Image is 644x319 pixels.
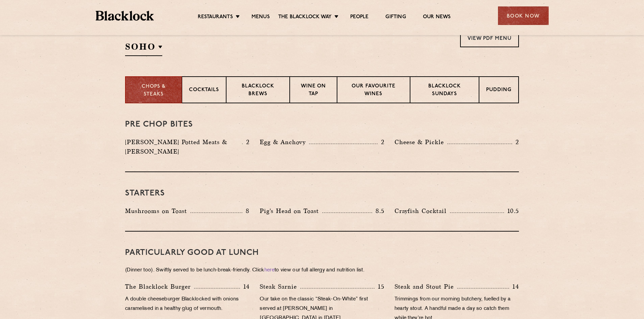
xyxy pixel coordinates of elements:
h2: SOHO [125,41,162,56]
div: Book Now [498,6,549,25]
p: Crayfish Cocktail [395,206,450,216]
p: Cocktails [189,86,219,95]
p: [PERSON_NAME] Potted Meats & [PERSON_NAME] [125,137,242,156]
p: Cheese & Pickle [395,137,447,147]
p: Our favourite wines [344,83,403,99]
p: Egg & Anchovy [260,137,309,147]
img: BL_Textured_Logo-footer-cropped.svg [96,11,154,21]
a: Our News [423,14,451,21]
h3: Starters [125,189,519,198]
a: View PDF Menu [460,29,519,47]
p: Steak and Stout Pie [395,282,457,291]
h3: PARTICULARLY GOOD AT LUNCH [125,248,519,257]
h3: Pre Chop Bites [125,120,519,129]
p: 10.5 [504,207,519,215]
a: here [264,268,275,273]
a: Menus [252,14,270,21]
a: Restaurants [198,14,233,21]
a: People [350,14,368,21]
p: 15 [375,282,384,291]
a: The Blacklock Way [278,14,332,21]
p: Blacklock Sundays [417,83,472,99]
a: Gifting [385,14,406,21]
p: 14 [509,282,519,291]
p: Mushrooms on Toast [125,206,190,216]
p: Blacklock Brews [233,83,283,99]
p: 2 [378,138,384,147]
p: Wine on Tap [297,83,330,99]
p: 8.5 [372,207,384,215]
p: Steak Sarnie [260,282,300,291]
p: Pudding [486,86,511,95]
p: 2 [243,138,249,147]
p: Pig's Head on Toast [260,206,322,216]
p: A double cheeseburger Blacklocked with onions caramelised in a healthy glug of vermouth. [125,295,249,314]
p: Chops & Steaks [133,83,175,98]
p: 14 [240,282,250,291]
p: The Blacklock Burger [125,282,194,291]
p: 8 [242,207,249,215]
p: 2 [512,138,519,147]
p: (Dinner too). Swiftly served to be lunch-break-friendly. Click to view our full allergy and nutri... [125,266,519,275]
